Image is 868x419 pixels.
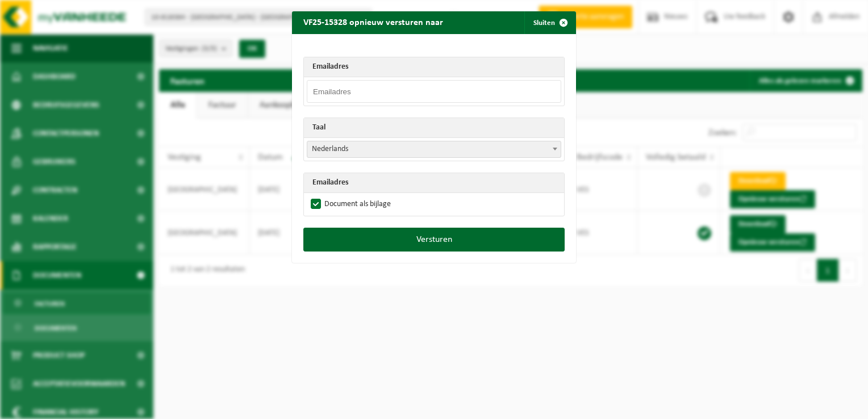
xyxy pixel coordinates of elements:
[308,196,391,213] label: Document als bijlage
[307,141,561,157] span: Nederlands
[307,141,561,158] span: Nederlands
[307,80,561,103] input: Emailadres
[304,57,564,77] th: Emailadres
[304,118,564,138] th: Taal
[303,228,565,252] button: Versturen
[524,11,575,34] button: Sluiten
[304,173,564,193] th: Emailadres
[292,11,454,33] h2: VF25-15328 opnieuw versturen naar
